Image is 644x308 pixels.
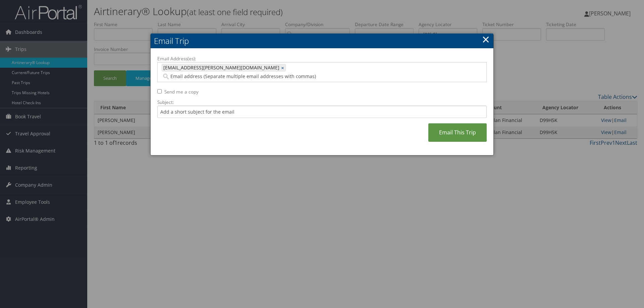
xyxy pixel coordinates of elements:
[162,64,279,71] span: [EMAIL_ADDRESS][PERSON_NAME][DOMAIN_NAME]
[151,34,493,48] h2: Email Trip
[157,106,487,118] input: Add a short subject for the email
[482,33,490,46] a: ×
[162,73,402,80] input: Email address (Separate multiple email addresses with commas)
[281,64,285,71] a: ×
[157,99,487,106] label: Subject:
[157,55,487,62] label: Email Address(es):
[428,123,487,142] a: Email This Trip
[164,88,199,95] label: Send me a copy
